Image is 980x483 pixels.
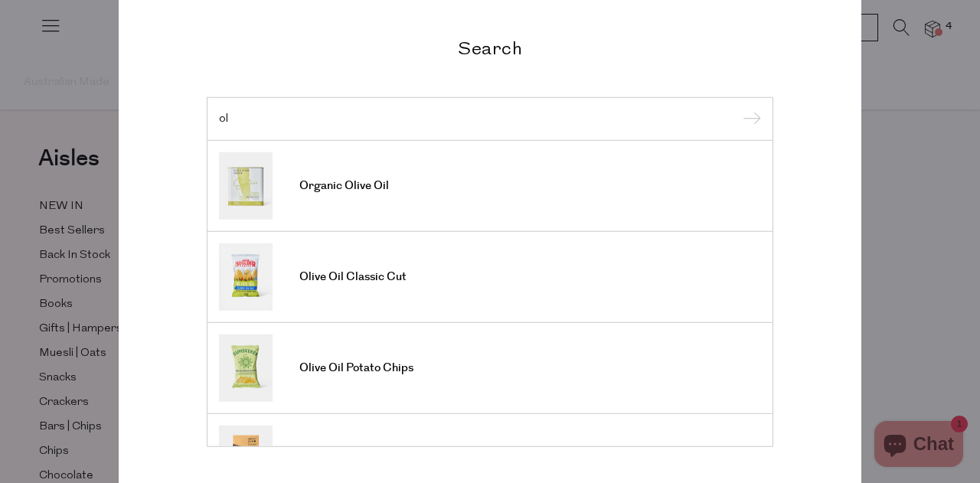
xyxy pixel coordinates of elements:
img: Olive Oil Potato Chips [219,335,273,402]
a: Olive Oil Potato Chips [219,335,761,402]
img: Organic Olive Oil [219,152,273,220]
img: Olive Oil Classic Cut [219,243,273,311]
h2: Search [207,36,773,58]
span: Olive Oil Classic Cut [299,269,407,285]
a: Organic Olive Oil [219,152,761,220]
span: Organic Olive Oil [299,178,389,194]
input: Search [219,113,761,124]
a: Olive Oil Classic Cut [219,243,761,311]
span: Olive Oil Potato Chips [299,361,413,376]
